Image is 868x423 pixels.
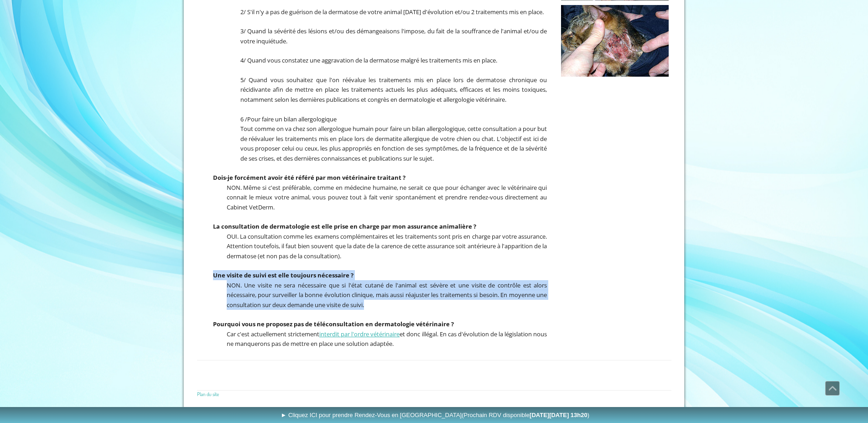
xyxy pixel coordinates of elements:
[240,8,544,16] span: 2/ S'il n'y a pas de guérison de la dermatose de votre animal [DATE] d'évolution et/ou 2 traiteme...
[213,222,476,230] span: La consultation de dermatologie est elle prise en charge par mon assurance animalière ?
[227,281,547,309] span: NON. Une visite ne sera nécessaire que si l'état cutané de l'animal est sévère et une visite de c...
[213,320,454,328] strong: Pourquoi vous ne proposez pas de téléconsultation en dermatologie vétérinaire ?
[197,391,219,397] a: Plan du site
[240,125,547,162] span: Tout comme on va chez son allergologue humain pour faire un bilan allergologique, cette consultat...
[826,381,839,395] span: Défiler vers le haut
[213,173,405,182] span: Dois-je forcément avoir été référé par mon vétérinaire traitant ?
[281,412,589,418] span: ► Cliquez ICI pour prendre Rendez-Vous en [GEOGRAPHIC_DATA]
[227,232,547,260] span: OUI. La consultation comme les examens complémentaires et les traitements sont pris en charge par...
[530,412,587,418] b: [DATE][DATE] 13h20
[227,330,547,348] span: Car c'est actuellement strictement et donc illégal. En cas d'évolution de la législation nous ne ...
[213,271,353,279] span: Une visite de suivi est elle toujours nécessaire ?
[319,330,400,338] a: interdit par l'ordre vétérinaire
[240,27,547,45] span: 3/ Quand la sévérité des lésions et/ou des démangeaisons l'impose, du fait de la souffrance de l'...
[240,76,547,104] span: 5/ Quand vous souhaitez que l'on réévalue les traitements mis en place lors de dermatose chroniqu...
[825,381,840,396] a: Défiler vers le haut
[240,115,337,123] span: 6 /Pour faire un bilan allergologique
[240,56,497,64] span: 4/ Quand vous constatez une aggravation de la dermatose malgré les traitements mis en place.
[227,183,547,211] span: NON. Même si c'est préférable, comme en médecine humaine, ne serait ce que pour échanger avec le ...
[462,412,589,418] span: (Prochain RDV disponible )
